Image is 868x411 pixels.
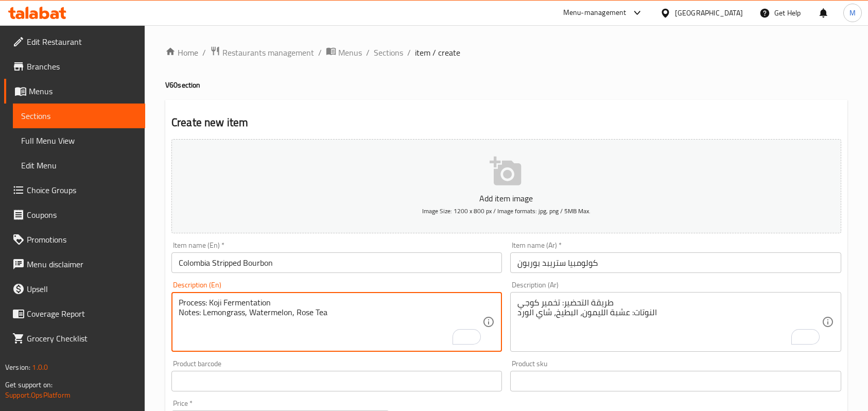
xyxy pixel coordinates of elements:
[21,134,137,147] span: Full Menu View
[4,29,145,54] a: Edit Restaurant
[4,202,145,227] a: Coupons
[171,115,841,130] h2: Create new item
[422,205,591,217] span: Image Size: 1200 x 800 px / Image formats: jpg, png / 5MB Max.
[4,326,145,351] a: Grocery Checklist
[171,252,502,273] input: Enter name En
[179,298,482,347] textarea: To enrich screen reader interactions, please activate Accessibility in Grammarly extension settings
[13,128,145,153] a: Full Menu View
[171,139,841,233] button: Add item imageImage Size: 1200 x 800 px / Image formats: jpg, png / 5MB Max.
[29,85,137,97] span: Menus
[4,54,145,79] a: Branches
[4,277,145,301] a: Upsell
[5,361,30,374] span: Version:
[21,159,137,172] span: Edit Menu
[21,110,137,122] span: Sections
[27,233,137,246] span: Promotions
[27,332,137,345] span: Grocery Checklist
[366,46,370,59] li: /
[517,298,821,347] textarea: To enrich screen reader interactions, please activate Accessibility in Grammarly extension settings
[165,46,847,59] nav: breadcrumb
[4,79,145,104] a: Menus
[27,209,137,221] span: Coupons
[415,46,460,59] span: item / create
[5,388,71,402] a: Support.OpsPlatform
[202,46,206,59] li: /
[407,46,411,59] li: /
[27,36,137,48] span: Edit Restaurant
[27,60,137,73] span: Branches
[27,307,137,320] span: Coverage Report
[171,371,502,391] input: Please enter product barcode
[222,46,314,59] span: Restaurants management
[4,178,145,202] a: Choice Groups
[849,7,856,19] span: M
[338,46,362,59] span: Menus
[510,252,841,273] input: Enter name Ar
[187,192,825,204] p: Add item image
[675,7,743,19] div: [GEOGRAPHIC_DATA]
[27,258,137,270] span: Menu disclaimer
[4,301,145,326] a: Coverage Report
[165,80,847,90] h4: V60 section
[210,46,314,59] a: Restaurants management
[4,252,145,277] a: Menu disclaimer
[27,283,137,295] span: Upsell
[374,46,403,59] a: Sections
[326,46,362,59] a: Menus
[5,378,53,391] span: Get support on:
[13,104,145,128] a: Sections
[563,7,627,19] div: Menu-management
[27,184,137,196] span: Choice Groups
[32,361,48,374] span: 1.0.0
[165,46,198,59] a: Home
[4,227,145,252] a: Promotions
[13,153,145,178] a: Edit Menu
[510,371,841,391] input: Please enter product sku
[318,46,322,59] li: /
